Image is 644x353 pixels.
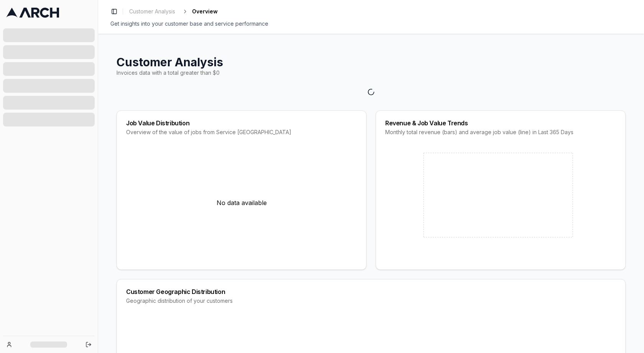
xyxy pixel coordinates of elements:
div: Revenue & Job Value Trends [385,120,616,126]
nav: breadcrumb [126,6,218,17]
div: Monthly total revenue (bars) and average job value (line) in Last 365 Days [385,128,616,136]
div: Customer Geographic Distribution [126,289,616,295]
div: Overview of the value of jobs from Service [GEOGRAPHIC_DATA] [126,128,357,136]
div: Job Value Distribution [126,120,357,126]
div: Invoices data with a total greater than $0 [117,69,626,77]
span: Customer Analysis [129,8,175,15]
a: Customer Analysis [126,6,178,17]
div: Geographic distribution of your customers [126,297,616,305]
div: No data available [126,145,357,260]
button: Log out [83,339,94,350]
h1: Customer Analysis [117,55,626,69]
div: Get insights into your customer base and service performance [110,20,632,28]
span: Overview [192,8,218,15]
